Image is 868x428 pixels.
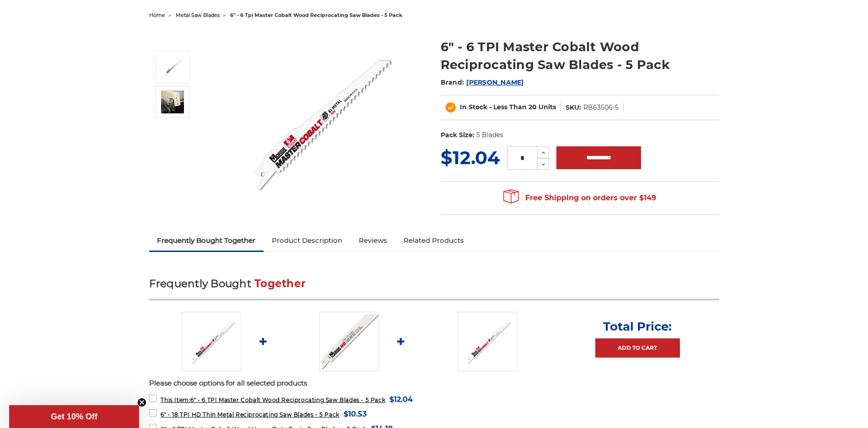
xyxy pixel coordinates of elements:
[441,130,474,140] dt: Pack Size:
[395,230,472,251] a: Related Products
[149,230,264,251] a: Frequently Bought Together
[344,408,367,420] span: $10.53
[149,378,719,389] p: Please choose options for all selected products
[528,103,537,111] span: 20
[441,146,500,169] span: $12.04
[182,312,241,371] img: 6" reciprocating blade for wood
[476,130,503,140] dd: 5 Blades
[230,12,402,18] span: 6" - 6 tpi master cobalt wood reciprocating saw blades - 5 pack
[137,398,146,407] button: Close teaser
[489,103,527,111] span: - Less Than
[161,56,184,79] img: 6" reciprocating blade for wood
[389,393,413,406] span: $12.04
[161,91,184,113] img: 6" - 6 TPI Master Cobalt Wood Reciprocating Saw Blades - 5 Pack
[350,230,395,251] a: Reviews
[51,412,97,421] span: Get 10% Off
[9,405,139,428] div: Get 10% OffClose teaser
[161,396,385,403] span: 6" - 6 TPI Master Cobalt Wood Reciprocating Saw Blades - 5 Pack
[539,103,556,111] span: Units
[149,12,165,18] a: home
[441,78,464,86] span: Brand:
[264,230,350,251] a: Product Description
[161,396,190,403] strong: This Item:
[227,28,410,211] img: 6" reciprocating blade for wood
[595,338,680,358] a: Add to Cart
[566,103,581,112] dt: SKU:
[583,103,619,112] dd: RB63506-5
[254,277,306,290] span: Together
[149,277,251,290] span: Frequently Bought
[161,411,339,418] span: 6" - 18 TPI HD Thin Metal Reciprocating Saw Blades - 5 Pack
[460,103,487,111] span: In Stock
[466,78,523,86] a: [PERSON_NAME]
[603,319,672,334] p: Total Price:
[503,189,656,207] span: Free Shipping on orders over $149
[176,12,220,18] a: metal saw blades
[441,38,719,74] h1: 6" - 6 TPI Master Cobalt Wood Reciprocating Saw Blades - 5 Pack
